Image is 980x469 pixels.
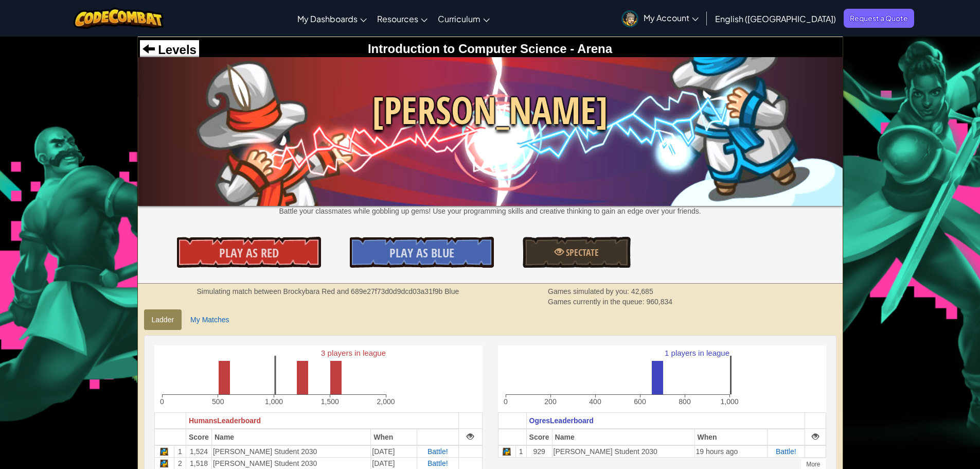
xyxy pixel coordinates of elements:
[371,457,417,469] td: [DATE]
[297,13,358,24] span: My Dashboards
[564,246,599,259] span: Spectate
[631,287,653,296] span: 42,685
[776,447,796,456] a: Battle!
[844,9,914,28] a: Request a Quote
[211,457,370,469] td: [PERSON_NAME] Student 2030
[186,445,211,458] td: 1,524
[368,42,567,56] span: Introduction to Computer Science
[217,416,261,425] span: Leaderboard
[567,42,612,56] span: - Arena
[264,397,282,406] text: 1,000
[211,429,370,445] th: Name
[154,445,174,458] td: Python
[438,13,480,24] span: Curriculum
[219,245,279,261] span: Play As Red
[550,416,594,425] span: Leaderboard
[320,397,338,406] text: 1,500
[142,43,197,57] a: Levels
[144,309,182,330] a: Ladder
[552,429,694,445] th: Name
[155,43,197,57] span: Levels
[523,237,631,268] a: Spectate
[634,397,646,406] text: 600
[160,397,164,406] text: 0
[526,445,552,458] td: 929
[74,8,164,29] img: CodeCombat logo
[371,445,417,458] td: [DATE]
[174,457,186,469] td: 2
[552,445,694,458] td: [PERSON_NAME] Student 2030
[544,397,557,406] text: 200
[589,397,601,406] text: 400
[498,445,515,458] td: Python
[621,10,638,27] img: avatar
[372,5,433,32] a: Resources
[427,447,448,456] a: Battle!
[292,5,372,32] a: My Dashboards
[644,12,699,23] span: My Account
[427,459,448,467] a: Battle!
[665,349,729,357] text: 1 players in league
[377,397,395,406] text: 2,000
[710,5,841,32] a: English ([GEOGRAPHIC_DATA])
[504,397,508,406] text: 0
[186,429,211,445] th: Score
[433,5,495,32] a: Curriculum
[321,349,386,357] text: 3 players in league
[186,457,211,469] td: 1,518
[548,298,646,306] span: Games currently in the queue:
[138,206,843,216] p: Battle your classmates while gobbling up gems! Use your programming skills and creative thinking ...
[189,416,217,425] span: Humans
[211,445,370,458] td: [PERSON_NAME] Student 2030
[154,457,174,469] td: Python
[526,429,552,445] th: Score
[529,416,550,425] span: Ogres
[371,429,417,445] th: When
[138,84,843,137] span: [PERSON_NAME]
[183,309,237,330] a: My Matches
[377,13,418,24] span: Resources
[646,298,672,306] span: 960,834
[720,397,738,406] text: 1,000
[212,397,224,406] text: 500
[694,429,767,445] th: When
[694,445,767,458] td: 19 hours ago
[515,445,526,458] td: 1
[616,2,704,34] a: My Account
[548,287,631,296] span: Games simulated by you:
[197,287,459,296] strong: Simulating match between Brockybara Red and 689e27f73d0d9dcd03a31f9b Blue
[715,13,836,24] span: English ([GEOGRAPHIC_DATA])
[389,245,454,261] span: Play As Blue
[679,397,691,406] text: 800
[174,445,186,458] td: 1
[138,57,843,205] img: Wakka Maul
